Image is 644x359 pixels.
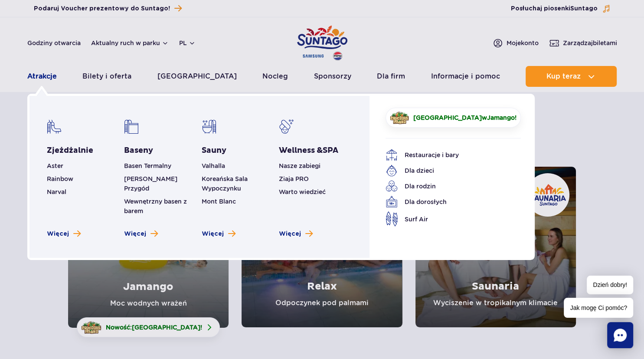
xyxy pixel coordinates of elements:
a: Baseny [124,145,153,156]
a: Zobacz więcej saun [202,230,235,238]
a: Ziaja PRO [279,175,309,182]
a: Bilety i oferta [82,66,131,87]
a: Wellness &SPA [279,145,338,156]
span: Dzień dobry! [587,276,633,294]
div: Chat [607,322,633,348]
button: Kup teraz [526,66,617,87]
a: Dla firm [377,66,405,87]
a: Surf Air [386,211,508,227]
span: Kup teraz [546,72,581,80]
a: Nasze zabiegi [279,162,320,169]
span: Wellness & [279,145,338,155]
a: Rainbow [47,175,73,182]
a: Warto wiedzieć [279,188,326,195]
a: Valhalla [202,162,225,169]
button: pl [179,39,196,47]
a: Zobacz więcej Wellness & SPA [279,230,313,238]
a: Wewnętrzny basen z barem [124,198,187,214]
span: Więcej [47,230,69,238]
a: Mojekonto [493,38,539,48]
a: [GEOGRAPHIC_DATA] [157,66,237,87]
span: Zarządzaj biletami [563,39,617,47]
a: Zobacz więcej zjeżdżalni [47,230,81,238]
a: Informacje i pomoc [431,66,500,87]
a: Sauny [202,145,226,156]
span: Moje konto [507,39,539,47]
a: Zarządzajbiletami [549,38,617,48]
a: Godziny otwarcia [27,39,81,47]
a: Dla dzieci [386,165,508,177]
span: Surf Air [405,214,428,224]
span: Więcej [124,230,146,238]
button: Aktualny ruch w parku [91,40,169,46]
span: w ! [413,113,517,122]
a: Basen Termalny [124,162,171,169]
span: SPA [323,145,338,155]
a: [GEOGRAPHIC_DATA]wJamango! [386,108,521,128]
a: Koreańska Sala Wypoczynku [202,175,248,192]
span: Więcej [202,230,224,238]
a: Restauracje i bary [386,149,508,161]
a: Zobacz więcej basenów [124,230,158,238]
span: Jamango [487,114,514,121]
a: Nocleg [262,66,288,87]
a: Narval [47,188,66,195]
a: Atrakcje [27,66,57,87]
a: Dla rodzin [386,180,508,192]
span: Więcej [279,230,301,238]
a: [PERSON_NAME] Przygód [124,175,177,192]
span: [GEOGRAPHIC_DATA] [413,114,481,121]
a: Aster [47,162,63,169]
span: Jak mogę Ci pomóc? [564,298,633,318]
a: Dla dorosłych [386,196,508,208]
a: Sponsorzy [314,66,351,87]
a: Zjeżdżalnie [47,145,93,156]
a: Mont Blanc [202,198,236,205]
